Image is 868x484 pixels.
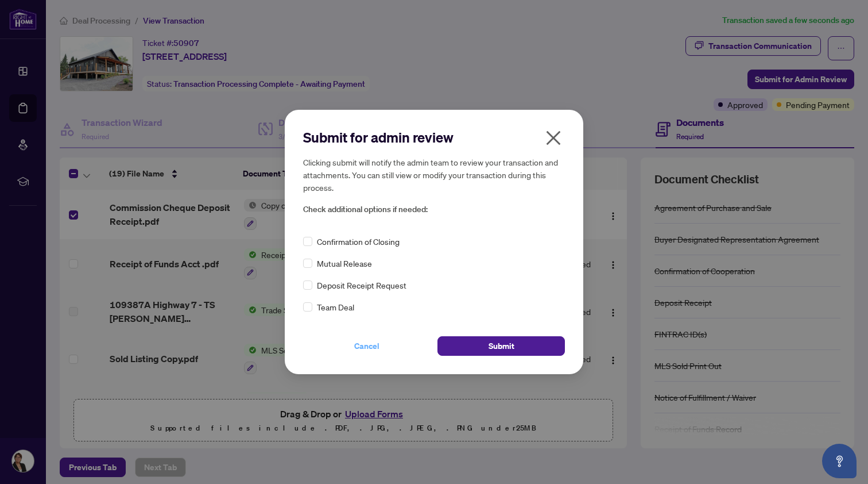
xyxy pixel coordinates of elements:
span: Team Deal [317,301,354,313]
button: Open asap [822,444,857,478]
h2: Submit for admin review [303,128,565,147]
button: Cancel [303,336,431,356]
span: Deposit Receipt Request [317,279,406,291]
span: Check additional options if needed: [303,203,565,216]
h5: Clicking submit will notify the admin team to review your transaction and attachments. You can st... [303,156,565,194]
span: close [544,129,563,147]
span: Confirmation of Closing [317,235,400,248]
span: Submit [489,337,514,355]
button: Submit [437,336,565,356]
span: Mutual Release [317,257,372,270]
span: Cancel [354,337,379,355]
